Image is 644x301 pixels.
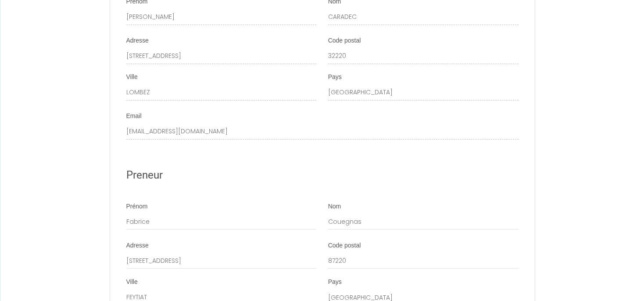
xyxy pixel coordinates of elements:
label: Ville [126,278,138,287]
label: Pays [328,73,342,82]
label: Prénom [126,202,148,211]
label: Pays [328,278,342,287]
label: Code postal [328,241,361,250]
label: Adresse [126,36,149,45]
label: Adresse [126,241,149,250]
label: Ville [126,73,138,82]
h2: Preneur [126,167,519,184]
label: Email [126,112,142,121]
label: Nom [328,202,341,211]
label: Code postal [328,36,361,45]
